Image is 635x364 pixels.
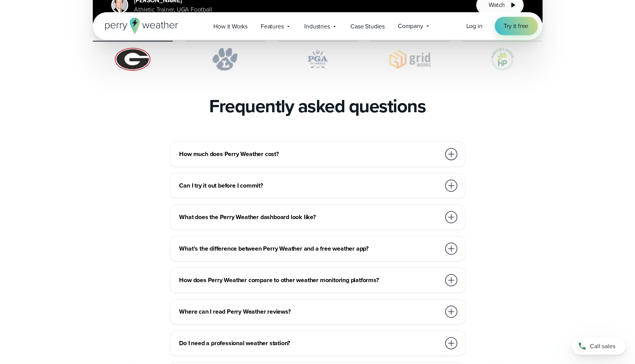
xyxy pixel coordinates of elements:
h2: Frequently asked questions [209,95,426,117]
h3: Can I try it out before I commit? [179,181,441,190]
h3: What does the Perry Weather dashboard look like? [179,213,441,222]
span: How it Works [214,22,248,31]
a: Call sales [572,338,626,355]
span: Company [398,22,423,31]
h3: Do I need a professional weather station? [179,339,441,348]
span: Features [261,22,283,31]
a: Case Studies [344,18,392,34]
a: How it Works [207,18,255,34]
span: Case Studies [351,22,385,31]
a: Log in [466,22,483,31]
h3: How much does Perry Weather cost? [179,150,441,159]
h3: What’s the difference between Perry Weather and a free weather app? [179,244,441,253]
a: Try it free [495,17,538,35]
span: Call sales [590,342,615,351]
h3: How does Perry Weather compare to other weather monitoring platforms? [179,276,441,285]
div: Athletic Trainer, UGA Football [134,5,212,14]
span: Try it free [504,22,529,31]
img: Gridworks.svg [370,48,450,71]
h3: Where can I read Perry Weather reviews? [179,307,441,316]
span: Watch [489,0,505,10]
span: Log in [466,22,483,30]
img: PGA.svg [278,48,358,71]
span: Industries [305,22,330,31]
